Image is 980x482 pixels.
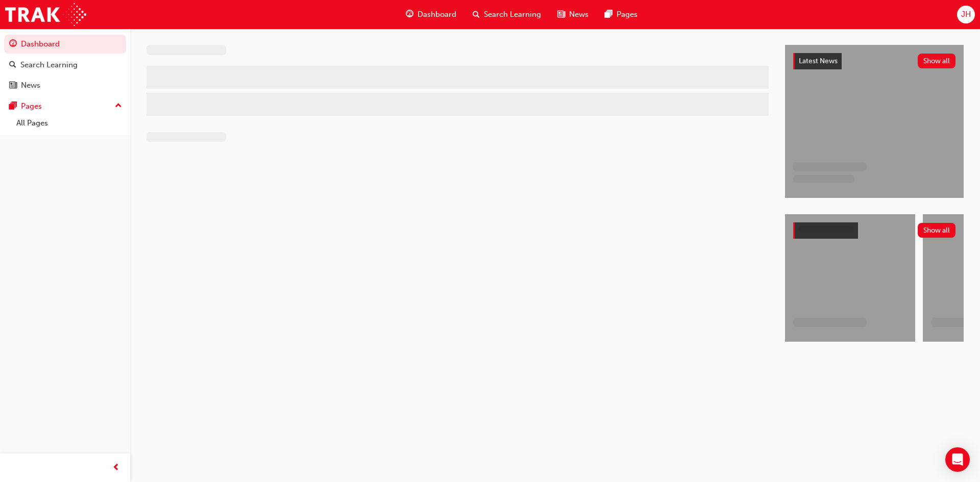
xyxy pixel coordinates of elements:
span: guage-icon [406,8,413,21]
img: Trak [5,3,86,26]
div: Search Learning [20,59,78,71]
span: News [569,9,589,20]
span: Pages [617,9,638,20]
button: Show all [918,223,956,238]
a: Show all [793,222,955,239]
span: prev-icon [112,462,120,474]
button: JH [957,6,975,23]
button: Pages [4,97,126,116]
div: Open Intercom Messenger [945,447,970,472]
a: News [4,76,126,95]
a: news-iconNews [549,4,597,25]
span: news-icon [9,81,17,90]
a: Search Learning [4,56,126,74]
span: pages-icon [9,102,17,111]
div: Pages [21,100,42,112]
span: JH [961,9,971,20]
button: Show all [918,54,956,68]
a: All Pages [12,115,126,131]
span: up-icon [115,99,122,113]
a: search-iconSearch Learning [464,4,549,25]
span: pages-icon [605,8,612,21]
span: search-icon [9,61,16,70]
span: Latest News [799,57,838,65]
span: news-icon [557,8,565,21]
a: Dashboard [4,35,126,54]
a: pages-iconPages [597,4,646,25]
button: DashboardSearch LearningNews [4,33,126,97]
div: News [21,80,40,91]
span: guage-icon [9,40,17,49]
span: Search Learning [484,9,541,20]
span: search-icon [473,8,480,21]
span: Dashboard [418,9,456,20]
a: guage-iconDashboard [398,4,464,25]
a: Latest NewsShow all [793,53,955,69]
